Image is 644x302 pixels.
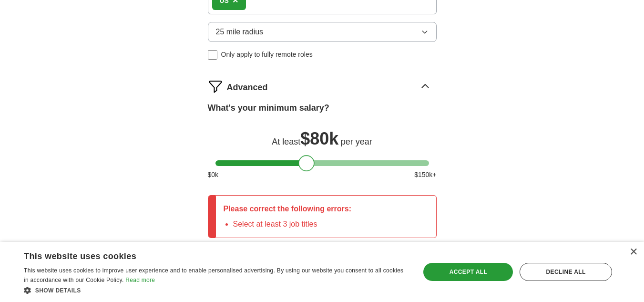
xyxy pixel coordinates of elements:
button: 25 mile radius [208,22,437,42]
input: Only apply to fully remote roles [208,50,217,60]
span: $ 150 k+ [414,170,436,180]
p: Please correct the following errors: [224,203,352,215]
span: Show details [35,287,81,294]
div: Decline all [520,263,612,281]
span: per year [341,137,372,146]
span: 25 mile radius [216,26,264,38]
label: What's your minimum salary? [208,102,329,115]
div: Show details [24,285,409,295]
span: At least [272,137,300,146]
a: Read more, opens a new window [125,277,155,283]
div: This website uses cookies [24,248,385,262]
span: This website uses cookies to improve user experience and to enable personalised advertising. By u... [24,267,403,283]
span: Advanced [227,81,268,94]
li: Select at least 3 job titles [233,219,352,230]
div: Close [630,249,637,256]
img: filter [208,79,223,94]
span: $ 0 k [208,170,219,180]
span: $ 80k [300,129,338,148]
div: Accept all [423,263,513,281]
span: Only apply to fully remote roles [221,50,313,60]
